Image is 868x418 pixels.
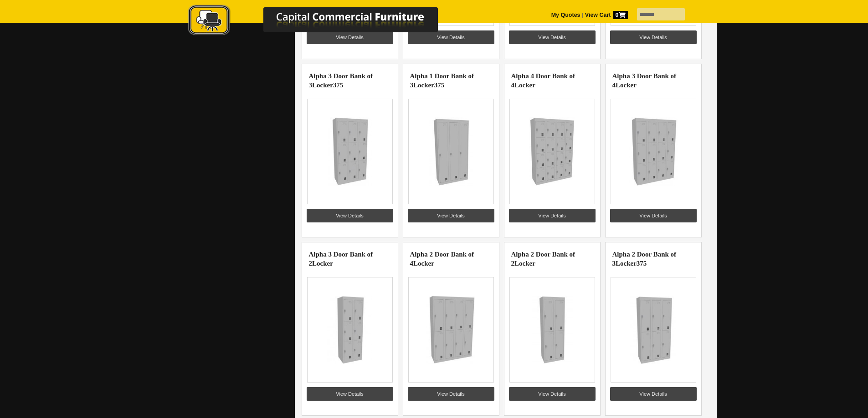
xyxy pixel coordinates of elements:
[511,251,575,267] a: Alpha 2 Door Bank of 2Locker
[612,72,677,89] a: Alpha 3 Door Bank of 4Locker
[511,72,575,89] a: Alpha 4 Door Bank of 4Locker
[585,12,628,18] strong: View Cart
[312,260,333,267] highlight: Locker
[613,11,628,19] span: 0
[410,72,474,89] a: Alpha 1 Door Bank of 3Locker375
[509,30,596,44] a: View Details
[309,72,373,89] a: Alpha 3 Door Bank of 3Locker375
[616,260,637,267] highlight: Locker
[612,251,677,267] a: Alpha 2 Door Bank of 3Locker375
[413,260,434,267] highlight: Locker
[309,251,373,267] a: Alpha 3 Door Bank of 2Locker
[616,81,637,89] highlight: Locker
[583,12,627,18] a: View Cart0
[163,5,482,40] a: Capital Commercial Furniture Logo
[408,209,494,222] a: View Details
[413,81,434,89] highlight: Locker
[514,260,535,267] highlight: Locker
[307,209,393,222] a: View Details
[551,12,580,18] a: My Quotes
[307,387,393,401] a: View Details
[163,5,482,38] img: Capital Commercial Furniture Logo
[610,30,697,44] a: View Details
[509,209,596,222] a: View Details
[610,387,697,401] a: View Details
[410,251,474,267] a: Alpha 2 Door Bank of 4Locker
[610,209,697,222] a: View Details
[509,387,596,401] a: View Details
[514,81,535,89] highlight: Locker
[312,81,333,89] highlight: Locker
[408,387,494,401] a: View Details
